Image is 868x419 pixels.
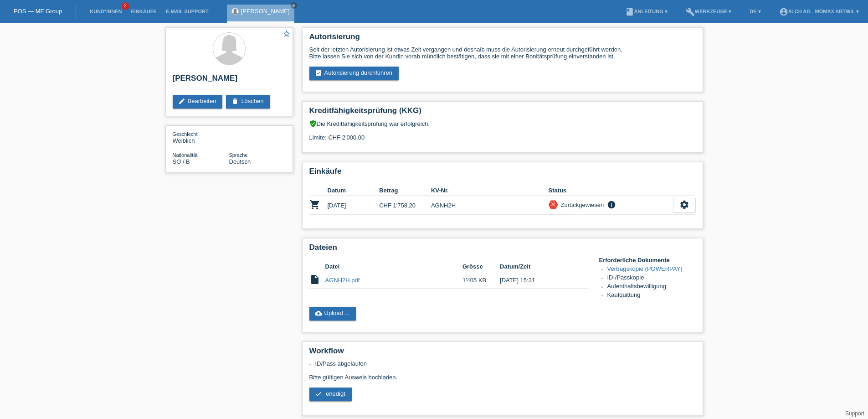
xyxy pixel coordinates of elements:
[309,120,317,127] i: verified_user
[226,95,270,109] a: deleteLöschen
[309,32,696,46] h2: Autorisierung
[173,95,223,109] a: editBearbeiten
[599,257,696,264] h4: Erforderliche Dokumente
[500,261,575,272] th: Datum/Zeit
[309,347,696,360] h2: Workflow
[379,185,431,196] th: Betrag
[309,67,399,80] a: assignment_turned_inAutorisierung durchführen
[173,131,198,137] span: Geschlecht
[178,98,185,105] i: edit
[126,9,161,14] a: Einkäufe
[315,360,696,367] li: ID/Pass abgelaufen
[161,9,213,14] a: E-Mail Support
[606,200,617,209] i: info
[282,30,291,38] i: star_border
[686,7,695,16] i: build
[607,265,683,272] a: Vertragskopie (POWERPAY)
[309,199,320,210] i: POSP00028025
[309,243,696,257] h2: Dateien
[173,158,190,165] span: Somalia / B / 15.11.2014
[500,272,575,289] td: [DATE] 15:31
[779,7,788,16] i: account_circle
[607,274,696,283] li: ID-/Passkopie
[315,310,322,317] i: cloud_upload
[431,196,549,215] td: AGNH2H
[550,201,556,207] i: close
[681,9,736,14] a: buildWerkzeuge ▾
[379,196,431,215] td: CHF 1'758.20
[122,2,129,10] span: 2
[282,30,291,39] a: star_border
[231,98,239,105] i: delete
[745,9,765,14] a: DE ▾
[315,390,322,398] i: check
[325,261,462,272] th: Datei
[679,200,689,210] i: settings
[85,9,126,14] a: Kund*innen
[309,274,320,285] i: insert_drive_file
[325,277,360,284] a: AGNH2H.pdf
[309,106,696,120] h2: Kreditfähigkeitsprüfung (KKG)
[431,185,549,196] th: KV-Nr.
[173,130,229,144] div: Weiblich
[309,360,696,408] div: Bitte gültigen Ausweis hochladen.
[309,46,696,60] div: Seit der letzten Autorisierung ist etwas Zeit vergangen und deshalb muss die Autorisierung erneut...
[328,185,380,196] th: Datum
[229,158,251,165] span: Deutsch
[309,167,696,181] h2: Einkäufe
[173,74,286,88] h2: [PERSON_NAME]
[558,200,604,210] div: Zurückgewiesen
[607,291,696,300] li: Kaufquittung
[607,283,696,291] li: Aufenthaltsbewilligung
[229,152,248,158] span: Sprache
[173,152,198,158] span: Nationalität
[326,390,345,397] span: erledigt
[315,69,322,77] i: assignment_turned_in
[14,8,62,15] a: POS — MF Group
[309,307,356,321] a: cloud_uploadUpload ...
[549,185,673,196] th: Status
[625,7,634,16] i: book
[309,388,352,401] a: check erledigt
[292,3,296,8] i: close
[462,261,500,272] th: Grösse
[621,9,672,14] a: bookAnleitung ▾
[241,8,290,15] a: [PERSON_NAME]
[309,120,696,148] div: Die Kreditfähigkeitsprüfung war erfolgreich. Limite: CHF 2'000.00
[845,410,864,417] a: Support
[775,9,863,14] a: account_circleXLCH AG - Mömax Abtwil ▾
[462,272,500,289] td: 1'405 KB
[291,2,297,9] a: close
[328,196,380,215] td: [DATE]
